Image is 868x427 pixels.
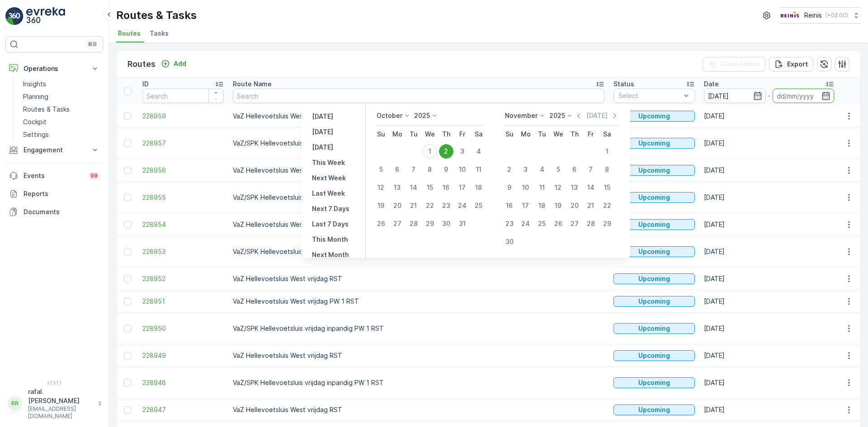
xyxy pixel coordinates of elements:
p: VaZ/SPK Hellevoetsluis vrijdag inpandig PW 1 RST [233,247,604,256]
p: Reinis [804,11,822,20]
p: Upcoming [638,166,670,175]
p: Clear Filters [721,60,760,69]
div: 26 [551,216,566,231]
td: [DATE] [699,290,839,313]
p: VaZ Hellevoetsluis West vrijdag RST [233,351,604,360]
div: 12 [551,180,566,195]
div: 4 [535,162,549,177]
button: Upcoming [613,111,695,122]
a: Cockpit [19,116,103,128]
div: Toggle Row Selected [124,167,131,174]
p: Reports [24,189,99,198]
a: 228954 [142,220,224,229]
td: [DATE] [699,127,839,159]
div: 24 [455,198,470,213]
p: Export [787,60,808,69]
p: VaZ Hellevoetsluis West vrijdag PW 1 RST [233,297,604,306]
div: 5 [551,162,566,177]
p: This Month [312,235,348,244]
td: [DATE] [699,367,839,399]
p: Upcoming [638,405,670,414]
p: 2025 [549,111,565,120]
button: RRrafal.[PERSON_NAME][EMAIL_ADDRESS][DOMAIN_NAME] [5,387,103,420]
p: 2025 [414,111,430,120]
button: Engagement [5,141,103,159]
th: Sunday [373,126,389,142]
div: 14 [584,180,598,195]
div: 6 [567,162,582,177]
div: 11 [535,180,549,195]
div: 22 [600,198,614,213]
div: 19 [374,198,388,213]
div: 20 [390,198,405,213]
a: 228957 [142,139,224,148]
p: Settings [23,130,49,139]
th: Friday [583,126,599,142]
th: Tuesday [406,126,422,142]
button: Upcoming [613,192,695,203]
p: Select [618,91,681,100]
p: Events [24,171,83,180]
p: Status [613,80,634,89]
p: VaZ/SPK Hellevoetsluis vrijdag inpandig PW 1 RST [233,324,604,333]
div: 30 [439,216,453,231]
button: Next Month [308,249,353,260]
div: 23 [502,216,517,231]
span: 228959 [142,112,224,121]
div: 18 [472,180,486,195]
button: Last 7 Days [308,219,352,230]
div: Toggle Row Selected [124,113,131,120]
p: Upcoming [638,324,670,333]
a: 228949 [142,351,224,360]
a: Documents [5,203,103,221]
p: October [377,111,402,120]
p: [EMAIL_ADDRESS][DOMAIN_NAME] [28,405,93,420]
td: [DATE] [699,399,839,421]
p: 99 [90,172,98,179]
div: 23 [439,198,453,213]
a: 228948 [142,378,224,387]
p: Planning [23,92,48,101]
div: 30 [502,235,517,249]
p: Cockpit [23,117,47,127]
a: Routes & Tasks [19,103,103,116]
p: VaZ/SPK Hellevoetsluis vrijdag inpandig PW 1 RST [233,139,604,148]
span: Tasks [150,29,169,38]
button: This Month [308,234,352,245]
th: Saturday [471,126,487,142]
p: VaZ Hellevoetsluis West vrijdag RST [233,405,604,414]
td: [DATE] [699,159,839,182]
p: ( +02:00 ) [826,12,848,19]
p: [DATE] [312,112,333,121]
button: Upcoming [613,165,695,176]
div: Toggle Row Selected [124,406,131,413]
div: 12 [374,180,388,195]
div: 15 [600,180,614,195]
p: Routes & Tasks [116,8,197,23]
div: Toggle Row Selected [124,352,131,359]
p: Upcoming [638,139,670,148]
input: Search [233,89,604,103]
div: Toggle Row Selected [124,298,131,305]
td: [DATE] [699,182,839,213]
th: Monday [518,126,534,142]
p: Route Name [233,80,272,89]
p: Operations [24,64,85,73]
div: 24 [519,216,533,231]
div: 13 [567,180,582,195]
p: Documents [24,207,99,216]
button: Add [157,58,190,69]
div: 3 [455,144,470,159]
span: 228952 [142,274,224,283]
span: Routes [118,29,141,38]
p: VaZ/SPK Hellevoetsluis vrijdag inpandig PW 1 RST [233,378,604,387]
th: Friday [454,126,471,142]
button: Yesterday [308,111,337,122]
p: ID [142,80,149,89]
div: 4 [472,144,486,159]
td: [DATE] [699,236,839,267]
p: Add [174,59,186,68]
div: 16 [439,180,453,195]
button: Next Week [308,173,349,183]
